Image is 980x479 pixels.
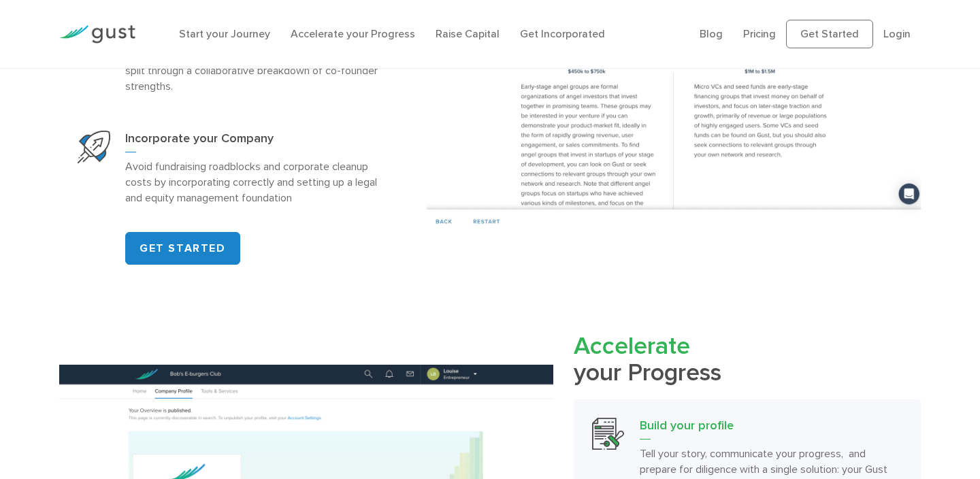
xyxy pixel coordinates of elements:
img: Gust Logo [59,25,135,44]
span: Accelerate [574,331,690,361]
a: Get Incorporated [520,27,605,40]
a: Accelerate your Progress [291,27,415,40]
img: Build Your Profile [592,418,624,450]
a: Get Started [786,20,873,48]
p: Avoid fundraising roadblocks and corporate cleanup costs by incorporating correctly and setting u... [125,159,388,205]
h3: Build your profile [640,418,902,440]
a: Login [883,27,911,40]
a: Pricing [743,27,776,40]
h2: your Progress [574,333,921,386]
a: Start your Journey [179,27,270,40]
img: Start Your Company [78,131,110,163]
a: GET STARTED [125,232,240,265]
a: Raise Capital [436,27,500,40]
a: Blog [700,27,723,40]
a: Start Your CompanyIncorporate your CompanyAvoid fundraising roadblocks and corporate cleanup cost... [59,112,406,224]
h3: Incorporate your Company [125,131,388,152]
p: Avoid co-founder conflict and determine a fair equity split through a collaborative breakdown of ... [125,47,388,94]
